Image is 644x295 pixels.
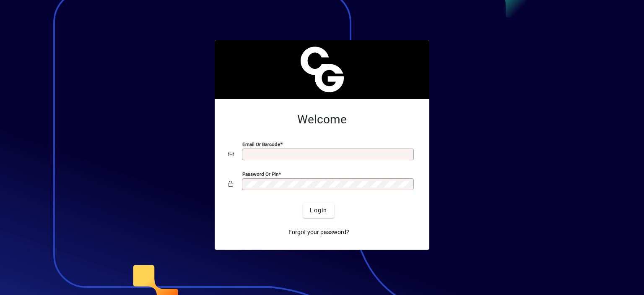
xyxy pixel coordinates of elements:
[288,228,349,237] span: Forgot your password?
[228,112,416,127] h2: Welcome
[310,206,327,215] span: Login
[303,203,334,218] button: Login
[242,171,278,177] mat-label: Password or Pin
[242,141,280,147] mat-label: Email or Barcode
[285,225,353,240] a: Forgot your password?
